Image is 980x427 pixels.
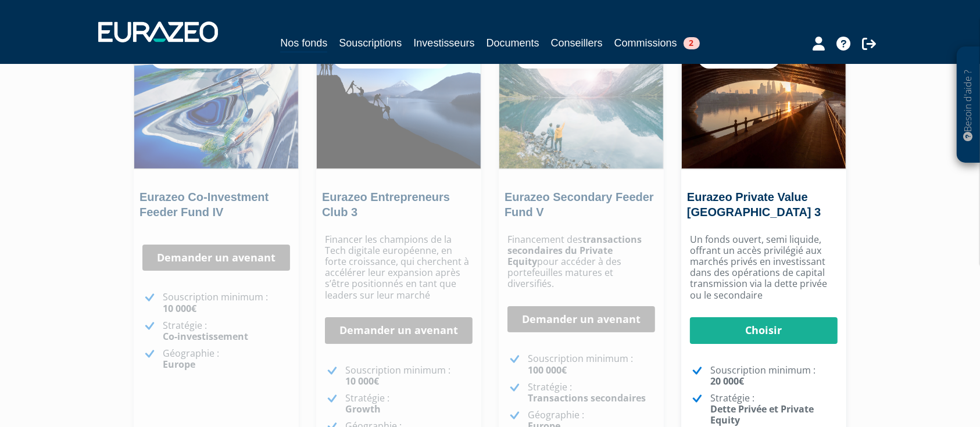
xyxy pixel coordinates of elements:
a: Nos fonds [280,35,327,53]
a: Eurazeo Co-Investment Feeder Fund IV [140,191,269,218]
a: Demander un avenant [142,245,290,271]
strong: Co-investissement [163,330,248,343]
p: Souscription minimum : [710,365,838,387]
p: Souscription minimum : [528,353,655,375]
a: Eurazeo Entrepreneurs Club 3 [322,191,450,218]
a: Eurazeo Private Value [GEOGRAPHIC_DATA] 3 [687,191,821,218]
img: Eurazeo Entrepreneurs Club 3 [317,33,481,168]
p: Stratégie : [710,393,838,426]
a: Choisir [690,317,838,344]
img: 1732889491-logotype_eurazeo_blanc_rvb.png [98,21,218,42]
p: Souscription minimum : [163,292,290,314]
p: Besoin d'aide ? [962,53,975,157]
a: Documents [487,35,539,51]
a: Conseillers [551,35,603,51]
img: Eurazeo Secondary Feeder Fund V [499,33,663,168]
strong: transactions secondaires du Private Equity [507,233,642,268]
strong: 20 000€ [710,375,744,387]
a: Commissions2 [614,35,700,51]
p: Souscription minimum : [345,365,473,387]
strong: Growth [345,403,381,415]
a: Demander un avenant [507,306,655,333]
a: Eurazeo Secondary Feeder Fund V [505,191,654,218]
span: 2 [684,37,700,49]
p: Stratégie : [345,393,473,415]
strong: Dette Privée et Private Equity [710,403,814,426]
p: Financement des pour accéder à des portefeuilles matures et diversifiés. [507,234,655,290]
p: Un fonds ouvert, semi liquide, offrant un accès privilégié aux marchés privés en investissant dan... [690,234,838,301]
p: Stratégie : [528,382,655,404]
img: Eurazeo Private Value Europe 3 [682,33,846,168]
a: Demander un avenant [325,317,473,344]
img: Eurazeo Co-Investment Feeder Fund IV [134,33,298,168]
a: Investisseurs [413,35,474,51]
a: Souscriptions [339,35,402,51]
p: Financer les champions de la Tech digitale européenne, en forte croissance, qui cherchent à accél... [325,234,473,301]
strong: 10 000€ [345,375,379,387]
strong: 100 000€ [528,364,567,376]
p: Stratégie : [163,320,290,342]
strong: Europe [163,358,195,371]
strong: 10 000€ [163,302,196,315]
p: Géographie : [163,348,290,370]
strong: Transactions secondaires [528,392,646,404]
